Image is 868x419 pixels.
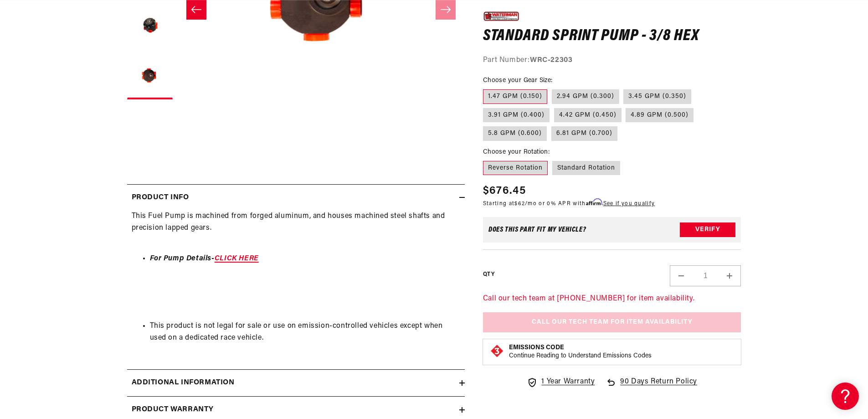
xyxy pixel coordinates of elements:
legend: Choose your Rotation: [483,147,550,156]
label: Standard Rotation [552,160,620,175]
div: This Fuel Pump is machined from forged aluminum, and houses machined steel shafts and precision l... [127,211,465,356]
strong: Emissions Code [509,344,564,351]
legend: Choose your Gear Size: [483,76,554,85]
a: Call our tech team at [PHONE_NUMBER] for item availability. [483,295,694,302]
a: See if you qualify - Learn more about Affirm Financing (opens in modal) [603,201,655,207]
h2: Additional information [132,377,235,389]
a: CLICK HERE [215,255,259,262]
label: 3.45 GPM (0.350) [623,89,691,104]
span: $62 [514,201,525,207]
label: 5.8 GPM (0.600) [483,126,547,141]
img: Emissions code [490,344,504,358]
a: 90 Days Return Policy [606,376,697,397]
button: Emissions CodeContinue Reading to Understand Emissions Codes [509,344,652,360]
a: 1 Year Warranty [527,376,595,388]
button: Load image 5 in gallery view [127,54,173,99]
h2: Product warranty [132,404,214,416]
summary: Additional information [127,370,465,396]
span: 1 Year Warranty [541,376,595,388]
strong: WRC-22303 [530,57,572,64]
button: Load image 4 in gallery view [127,4,173,49]
label: QTY [483,270,494,278]
p: Continue Reading to Understand Emissions Codes [509,352,652,360]
label: 3.91 GPM (0.400) [483,108,550,122]
div: Does This part fit My vehicle? [488,226,586,233]
button: Verify [680,222,735,237]
span: $676.45 [483,183,526,199]
h2: Product Info [132,192,189,204]
label: 4.42 GPM (0.450) [554,108,621,122]
label: Reverse Rotation [483,160,548,175]
h1: Standard Sprint Pump - 3/8 Hex [483,29,741,44]
li: This product is not legal for sale or use on emission-controlled vehicles except when used on a d... [150,321,460,344]
label: 1.47 GPM (0.150) [483,89,547,104]
strong: For Pump Details- [150,255,259,262]
summary: Product Info [127,185,465,211]
label: 6.81 GPM (0.700) [551,126,617,141]
div: Part Number: [483,55,741,67]
span: 90 Days Return Policy [620,376,697,397]
label: 4.89 GPM (0.500) [626,108,693,122]
p: Starting at /mo or 0% APR with . [483,199,655,208]
span: Affirm [586,199,602,206]
label: 2.94 GPM (0.300) [552,89,619,104]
